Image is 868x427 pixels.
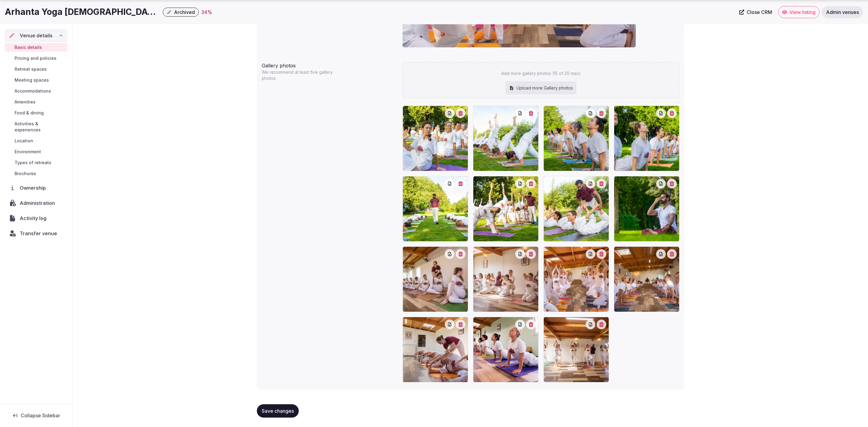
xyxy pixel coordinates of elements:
span: Transfer venue [20,230,57,237]
span: Ownership [20,184,48,191]
span: Archived [174,9,195,15]
span: Pricing and policies [15,55,56,61]
div: NL Ashram Pics - 388 (1) (1).jpg [403,176,468,242]
span: Basic details [15,44,42,50]
div: Hatha Yoga Teacher Training Image.jpg [403,317,468,382]
a: Pricing and policies [5,54,67,63]
a: Accommodations [5,87,67,95]
p: Add more gallery photos (15 of 20 max) [501,70,581,76]
div: Hatha Yoga Practice.jpg [473,317,539,382]
div: Yoga Poses Image.jpg [403,246,468,312]
div: NL Ashram Pics - 386 (1).jpg [473,106,539,171]
a: Brochures [5,169,67,178]
span: Activity log [20,215,49,222]
span: Amenities [15,99,36,105]
a: Meeting spaces [5,76,67,84]
span: Environment [15,149,41,155]
span: Retreat spaces [15,66,47,72]
span: Food & dining [15,110,44,116]
a: Administration [5,197,67,209]
div: NL Ashram Pics - 007 (1).jpg [543,106,609,171]
div: Upload more Gallery photos [505,81,577,95]
span: Activities & experiences [15,121,65,133]
button: Save changes [257,404,299,418]
div: Ram Jain Teaching Yoga.jpg [543,176,609,242]
span: Venue details [20,32,53,39]
p: We recommend at least five gallery photos [262,69,339,81]
div: 200 hour Yoga training Course.jpg [543,317,609,382]
a: View listing [778,6,819,18]
button: 34% [201,8,212,16]
a: Admin venues [822,6,863,18]
span: View listing [789,9,815,15]
div: Practice Hatha Yoga Asanas.jpg [543,246,609,312]
span: Collapse Sidebar [21,412,60,419]
a: Types of retreats [5,158,67,167]
span: Types of retreats [15,160,51,166]
a: Basic details [5,43,67,52]
span: Accommodations [15,88,51,94]
div: 34 % [201,8,212,16]
button: Archived [163,8,199,17]
span: Meeting spaces [15,77,49,83]
a: Retreat spaces [5,65,67,73]
button: Collapse Sidebar [5,409,67,422]
a: Environment [5,147,67,156]
a: Ownership [5,181,67,194]
div: NL Ashram Pics - 409 (1).jpg [403,106,468,171]
a: Amenities [5,98,67,106]
span: Close CRM [747,9,772,15]
h1: Arhanta Yoga [DEMOGRAPHIC_DATA] [5,6,160,18]
span: Brochures [15,171,36,177]
span: Administration [20,199,57,207]
div: 200 hour Yoga Teacher Training.jpg [473,176,539,242]
span: Location [15,138,33,144]
div: Gallery photos [262,59,398,69]
a: Close CRM [736,6,776,18]
a: Activity log [5,212,67,225]
div: Ram Jain - Practicing Anulom Vilom Pranayama Exercise.jpg [614,176,679,242]
a: Food & dining [5,109,67,117]
a: Location [5,137,67,145]
a: Activities & experiences [5,120,67,134]
div: Learning Yoga Postures.jpg [614,246,679,312]
div: Practicing Yoga Asana.jpg [473,246,539,312]
span: Save changes [262,408,294,414]
div: NL Ashram Pics - 008 (1).jpg [614,106,679,171]
span: Admin venues [826,9,859,15]
button: Transfer venue [5,227,67,240]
